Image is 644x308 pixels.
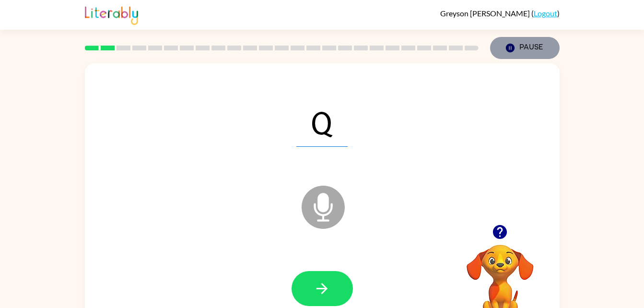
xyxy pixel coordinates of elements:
[534,9,557,18] a: Logout
[85,4,138,25] img: Literably
[440,9,531,18] span: Greyson [PERSON_NAME]
[440,9,560,18] div: ( )
[490,37,560,59] button: Pause
[296,97,348,147] span: Q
